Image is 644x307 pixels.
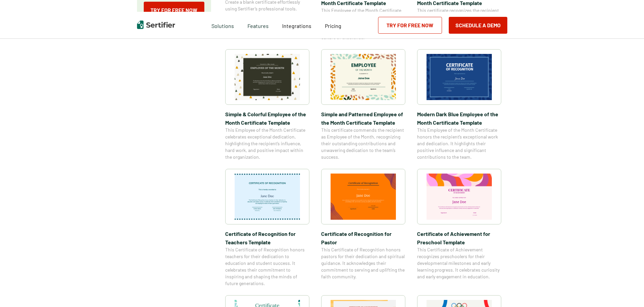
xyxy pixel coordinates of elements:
span: Simple & Colorful Employee of the Month Certificate Template [225,110,309,127]
a: Certificate of Achievement for Preschool TemplateCertificate of Achievement for Preschool Templat... [417,169,501,287]
img: Modern Dark Blue Employee of the Month Certificate Template [427,54,492,100]
span: Features [247,21,269,29]
img: Simple and Patterned Employee of the Month Certificate Template [331,54,396,100]
img: Certificate of Achievement for Preschool Template [427,174,492,220]
span: This Certificate of Achievement recognizes preschoolers for their developmental milestones and ea... [417,246,501,280]
a: Try for Free Now [144,2,204,19]
span: This Certificate of Recognition honors pastors for their dedication and spiritual guidance. It ac... [321,246,405,280]
img: Certificate of Recognition for Pastor [331,174,396,220]
a: Simple and Patterned Employee of the Month Certificate TemplateSimple and Patterned Employee of t... [321,49,405,160]
iframe: Chat Widget [610,275,644,307]
span: Certificate of Achievement for Preschool Template [417,229,501,246]
a: Try for Free Now [378,17,442,34]
span: This Employee of the Month Certificate celebrates the dedication, achievements, and positive impa... [321,7,405,41]
a: Certificate of Recognition for Teachers TemplateCertificate of Recognition for Teachers TemplateT... [225,169,309,287]
a: Simple & Colorful Employee of the Month Certificate TemplateSimple & Colorful Employee of the Mon... [225,49,309,160]
span: This Employee of the Month Certificate honors the recipient’s exceptional work and dedication. It... [417,127,501,160]
span: This certificate commends the recipient as Employee of the Month, recognizing their outstanding c... [321,127,405,160]
span: Certificate of Recognition for Teachers Template [225,229,309,246]
img: Certificate of Recognition for Teachers Template [235,174,300,220]
span: This certificate recognizes the recipient as Employee of the Month for their commitment, reliabil... [417,7,501,34]
a: Modern Dark Blue Employee of the Month Certificate TemplateModern Dark Blue Employee of the Month... [417,49,501,160]
span: Simple and Patterned Employee of the Month Certificate Template [321,110,405,127]
a: Certificate of Recognition for PastorCertificate of Recognition for PastorThis Certificate of Rec... [321,169,405,287]
span: Solutions [211,21,234,29]
span: Certificate of Recognition for Pastor [321,229,405,246]
span: This Certificate of Recognition honors teachers for their dedication to education and student suc... [225,246,309,287]
img: Sertifier | Digital Credentialing Platform [137,21,175,29]
span: Modern Dark Blue Employee of the Month Certificate Template [417,110,501,127]
a: Integrations [282,21,311,29]
span: Integrations [282,23,311,29]
span: Pricing [325,23,341,29]
span: This Employee of the Month Certificate celebrates exceptional dedication, highlighting the recipi... [225,127,309,160]
img: Simple & Colorful Employee of the Month Certificate Template [235,54,300,100]
a: Pricing [325,21,341,29]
